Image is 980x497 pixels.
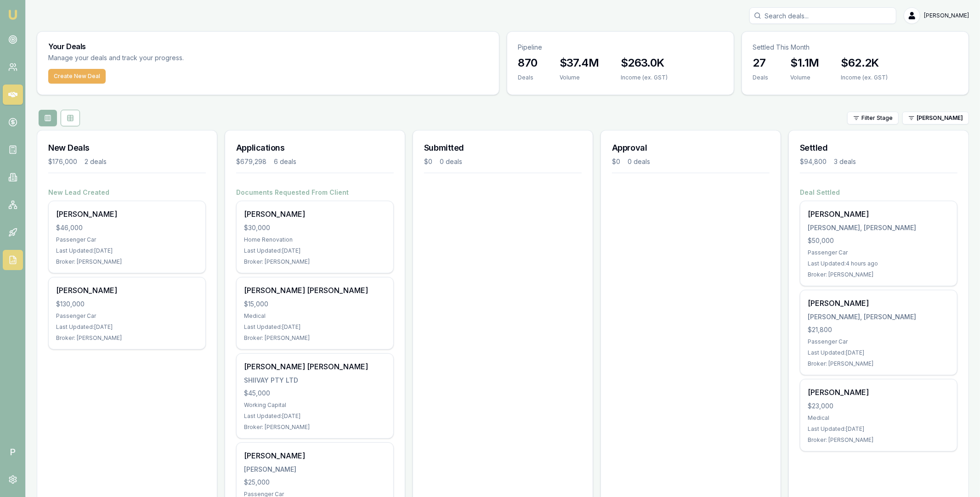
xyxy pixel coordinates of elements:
div: Income (ex. GST) [841,74,888,81]
h3: Approval [612,141,770,154]
div: [PERSON_NAME] [244,450,386,461]
h3: Your Deals [48,43,488,50]
div: $50,000 [808,236,950,245]
div: 0 deals [628,157,650,166]
span: [PERSON_NAME] [924,12,969,19]
h3: New Deals [48,141,206,154]
div: Passenger Car [56,312,198,320]
div: [PERSON_NAME] [244,209,386,220]
div: Broker: [PERSON_NAME] [56,258,198,265]
div: Passenger Car [56,236,198,243]
div: $46,000 [56,223,198,232]
div: Deals [518,74,538,81]
h4: New Lead Created [48,188,206,197]
div: [PERSON_NAME] [808,387,950,398]
button: Create New Deal [48,69,106,84]
div: $94,800 [800,157,827,166]
h3: $37.4M [560,56,599,70]
h3: $263.0K [621,56,668,70]
div: 0 deals [440,157,462,166]
button: [PERSON_NAME] [902,112,969,124]
div: Last Updated: [DATE] [244,323,386,331]
p: Pipeline [518,43,723,52]
span: [PERSON_NAME] [917,114,963,122]
div: Last Updated: [DATE] [56,323,198,331]
h3: 870 [518,56,538,70]
div: $0 [612,157,620,166]
div: Working Capital [244,401,386,409]
div: [PERSON_NAME] [56,285,198,296]
div: Broker: [PERSON_NAME] [808,436,950,444]
div: Broker: [PERSON_NAME] [244,334,386,342]
div: [PERSON_NAME], [PERSON_NAME] [808,312,950,322]
p: Manage your deals and track your progress. [48,53,283,63]
div: Passenger Car [808,249,950,256]
p: Settled This Month [753,43,957,52]
div: Last Updated: 4 hours ago [808,260,950,267]
button: Filter Stage [847,112,899,124]
div: Broker: [PERSON_NAME] [808,360,950,367]
div: Volume [560,74,599,81]
div: Deals [753,74,769,81]
div: 3 deals [834,157,856,166]
div: [PERSON_NAME] [56,209,198,220]
div: Broker: [PERSON_NAME] [244,424,386,431]
div: [PERSON_NAME] [244,465,386,474]
div: [PERSON_NAME] [PERSON_NAME] [244,361,386,372]
div: 2 deals [85,157,107,166]
div: [PERSON_NAME] [PERSON_NAME] [244,285,386,296]
div: Last Updated: [DATE] [808,349,950,356]
div: Last Updated: [DATE] [56,247,198,254]
span: P [3,442,23,462]
h4: Documents Requested From Client [236,188,394,197]
h3: Submitted [424,141,582,154]
div: Volume [791,74,819,81]
div: Broker: [PERSON_NAME] [808,271,950,278]
div: $23,000 [808,401,950,411]
div: Home Renovation [244,236,386,243]
h3: Applications [236,141,394,154]
h3: 27 [753,56,769,70]
div: Income (ex. GST) [621,74,668,81]
div: $0 [424,157,432,166]
div: [PERSON_NAME], [PERSON_NAME] [808,223,950,232]
div: Medical [244,312,386,320]
div: Last Updated: [DATE] [244,247,386,254]
div: Broker: [PERSON_NAME] [244,258,386,265]
div: 6 deals [274,157,296,166]
h3: $62.2K [841,56,888,70]
div: Last Updated: [DATE] [244,412,386,420]
input: Search deals [749,7,896,24]
div: Last Updated: [DATE] [808,425,950,433]
div: $15,000 [244,299,386,309]
div: $21,800 [808,325,950,334]
div: $45,000 [244,389,386,398]
h3: $1.1M [791,56,819,70]
div: [PERSON_NAME] [808,209,950,220]
div: $176,000 [48,157,77,166]
div: [PERSON_NAME] [808,298,950,309]
div: $679,298 [236,157,266,166]
div: $25,000 [244,478,386,487]
h4: Deal Settled [800,188,957,197]
h3: Settled [800,141,957,154]
div: Medical [808,414,950,422]
img: emu-icon-u.png [7,9,18,20]
span: Filter Stage [861,114,893,122]
div: $130,000 [56,299,198,309]
div: Broker: [PERSON_NAME] [56,334,198,342]
div: Passenger Car [808,338,950,345]
div: SHIIVAY PTY LTD [244,376,386,385]
div: $30,000 [244,223,386,232]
